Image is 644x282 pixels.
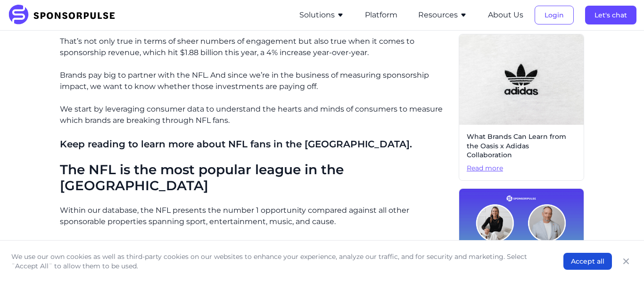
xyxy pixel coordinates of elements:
a: Platform [365,11,397,19]
button: Platform [365,9,397,21]
a: Let's chat [585,11,636,19]
p: Brands pay big to partner with the NFL. And since we’re in the business of measuring sponsorship ... [60,70,451,92]
span: What Brands Can Learn from the Oasis x Adidas Collaboration [467,132,576,160]
a: About Us [488,11,523,19]
span: Read more [467,164,576,173]
button: Let's chat [585,6,636,24]
p: That’s not only true in terms of sheer numbers of engagement but also true when it comes to spons... [60,36,451,58]
button: Resources [418,9,467,21]
h2: The NFL is the most popular league in the [GEOGRAPHIC_DATA] [60,162,451,193]
a: Login [535,11,574,19]
p: Within our database, the NFL presents the number 1 opportunity compared against all other sponsor... [60,205,451,227]
iframe: Chat Widget [597,237,644,282]
img: Christian Wiediger, courtesy of Unsplash [459,34,584,125]
a: What Brands Can Learn from the Oasis x Adidas CollaborationRead more [459,34,584,181]
span: Keep reading to learn more about NFL fans in the [GEOGRAPHIC_DATA]. [60,138,412,150]
button: About Us [488,9,523,21]
p: We start by leveraging consumer data to understand the hearts and minds of consumers to measure w... [60,104,451,126]
button: Login [535,6,574,24]
p: More than 137MM Americans between [DEMOGRAPHIC_DATA] have engaged with the NFL in the past 12 mon... [60,239,451,261]
button: Solutions [299,9,344,21]
img: SponsorPulse [8,5,122,25]
img: Katie Cheesbrough and Michael Miller Join SponsorPulse to Accelerate Strategic Services [459,189,584,279]
button: Accept all [563,253,612,270]
p: We use our own cookies as well as third-party cookies on our websites to enhance your experience,... [11,252,545,271]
